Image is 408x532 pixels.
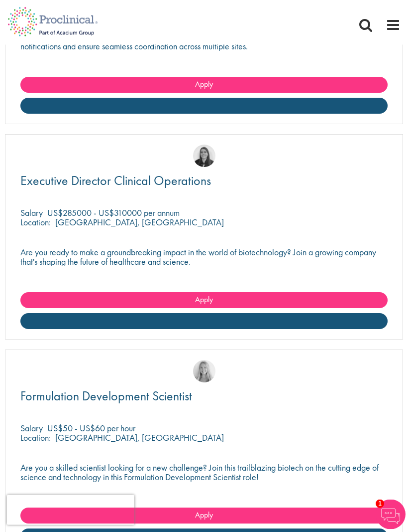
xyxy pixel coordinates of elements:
a: Apply [20,293,388,309]
p: [GEOGRAPHIC_DATA], [GEOGRAPHIC_DATA] [55,432,224,444]
span: Apply [195,510,213,521]
img: Ciara Noble [193,145,215,168]
img: Chatbot [376,500,406,530]
p: US$285000 - US$310000 per annum [47,207,180,219]
p: Are you ready to make a groundbreaking impact in the world of biotechnology? Join a growing compa... [20,248,388,267]
a: Apply [20,508,388,524]
a: Apply [20,77,388,93]
span: Apply [195,79,213,90]
span: Location: [20,432,51,444]
span: Salary [20,423,43,434]
span: Salary [20,207,43,219]
span: Executive Director Clinical Operations [20,173,211,189]
span: Apply [195,295,213,305]
span: Location: [20,217,51,228]
span: Formulation Development Scientist [20,388,192,405]
a: Executive Director Clinical Operations [20,175,388,187]
span: 1 [376,500,384,508]
a: Formulation Development Scientist [20,390,388,403]
img: Shannon Briggs [193,360,215,383]
p: Are you a skilled scientist looking for a new challenge? Join this trailblazing biotech on the cu... [20,463,388,482]
p: [GEOGRAPHIC_DATA], [GEOGRAPHIC_DATA] [55,217,224,228]
p: US$50 - US$60 per hour [47,423,135,434]
iframe: reCAPTCHA [7,495,134,525]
